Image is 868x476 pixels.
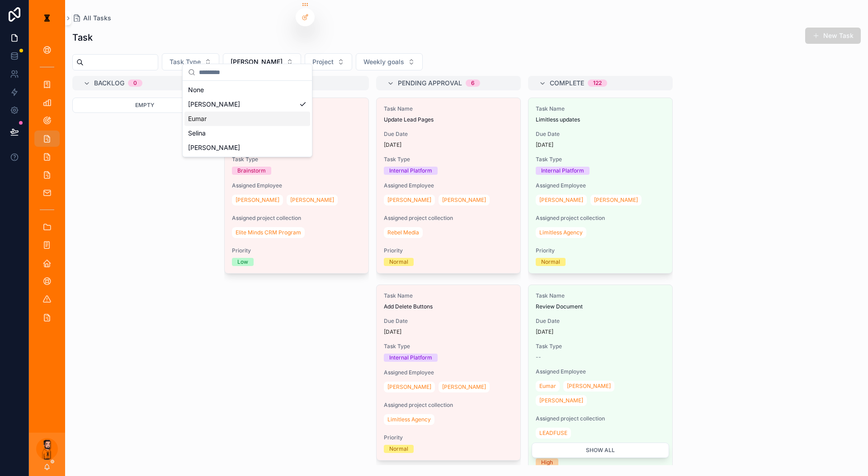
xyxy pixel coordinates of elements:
span: Assigned Employee [384,182,513,189]
a: Eumar [536,381,560,392]
a: Task NameReview DocumentDue Date[DATE]Task Type--Assigned EmployeeEumar[PERSON_NAME][PERSON_NAME]... [528,285,673,474]
a: [PERSON_NAME] [439,195,490,205]
span: Assigned Employee [536,368,665,375]
button: Select Button [356,53,423,70]
span: Limitless Agency [387,416,431,423]
a: Elite Minds CRM Program [232,227,305,238]
span: [PERSON_NAME] [442,383,486,391]
span: Task Type [536,156,665,163]
a: [PERSON_NAME] [590,195,642,205]
span: [PERSON_NAME] [188,143,240,152]
a: Task NameLimitless updatesDue Date[DATE]Task TypeInternal PlatformAssigned Employee[PERSON_NAME][... [528,98,673,274]
span: Due Date [384,317,513,325]
span: Rebel Media [387,229,419,236]
button: Select Button [305,53,352,70]
span: Empty [135,102,154,108]
div: Suggestions [183,81,312,157]
a: [PERSON_NAME] [536,195,587,205]
span: Assigned project collection [384,215,513,222]
span: [PERSON_NAME] [231,57,283,66]
span: Task Type [232,156,361,163]
a: LEADFUSE [536,428,571,439]
a: Rebel Media [384,227,423,238]
span: [PERSON_NAME] [188,100,240,109]
a: [PERSON_NAME] [384,382,435,392]
a: Limitless Agency [536,227,586,238]
a: Limitless Agency [384,414,434,425]
span: Backlog [94,79,124,88]
span: Review Document [536,303,665,310]
span: Complete [550,79,584,88]
div: Normal [389,258,408,266]
a: Task NameUpdate Lead PagesDue Date[DATE]Task TypeInternal PlatformAssigned Employee[PERSON_NAME][... [376,98,521,274]
span: Priority [384,434,513,441]
div: 122 [593,79,602,87]
a: [PERSON_NAME] [384,195,435,205]
div: scrollable content [29,36,65,336]
span: Assigned project collection [536,215,665,222]
a: [PERSON_NAME] [232,195,283,205]
span: [PERSON_NAME] [539,196,583,204]
span: Assigned Employee [536,182,665,189]
span: Add Delete Buttons [384,303,513,310]
span: Elite Minds CRM Program [236,229,301,236]
span: All Tasks [83,14,111,23]
span: -- [536,354,541,361]
span: Limitless updates [536,116,665,123]
span: Update Lead Pages [384,116,513,123]
a: [PERSON_NAME] [439,382,490,392]
span: Due Date [536,131,665,138]
span: LEADFUSE [539,429,567,437]
span: Assigned project collection [536,415,665,422]
span: Task Type [384,343,513,350]
span: [PERSON_NAME] [236,196,279,204]
span: Assigned Employee [232,182,361,189]
span: Selina [188,129,206,138]
span: Due Date [384,131,513,138]
span: Priority [232,247,361,254]
a: [PERSON_NAME] [563,381,614,392]
div: Normal [541,258,560,266]
button: New Task [805,28,861,44]
span: Eumar [188,114,207,123]
p: [DATE] [384,328,401,336]
span: [PERSON_NAME] [290,196,334,204]
div: 6 [471,79,475,87]
span: Project [312,57,334,66]
span: Eumar [539,383,556,390]
div: None [184,83,310,97]
a: Task NameAdd Delete ButtonsDue Date[DATE]Task TypeInternal PlatformAssigned Employee[PERSON_NAME]... [376,285,521,461]
span: Task Name [536,105,665,112]
button: Select Button [162,53,219,70]
a: All Tasks [72,14,111,23]
button: Show all [532,443,669,458]
div: Normal [389,445,408,453]
a: [PERSON_NAME] [536,395,587,406]
span: [PERSON_NAME] [387,383,431,391]
div: Internal Platform [541,167,584,175]
p: [DATE] [536,141,553,149]
span: [PERSON_NAME] [594,196,638,204]
span: Weekly goals [363,57,404,66]
button: Select Button [223,53,301,70]
div: Internal Platform [389,167,432,175]
span: Priority [536,247,665,254]
span: Task Name [384,292,513,299]
span: Pending Approval [398,79,462,88]
div: Brainstorm [237,167,266,175]
span: [PERSON_NAME] [442,196,486,204]
span: Priority [384,247,513,254]
span: Task Type [536,343,665,350]
div: Internal Platform [389,354,432,362]
p: [DATE] [536,328,553,336]
span: Task Name [536,292,665,299]
span: [PERSON_NAME] [567,383,611,390]
span: Task Type [384,156,513,163]
span: Task Name [384,105,513,112]
div: 0 [133,79,137,87]
h1: Task [72,31,93,44]
span: Task Type [170,57,201,66]
span: Assigned project collection [384,401,513,409]
span: Limitless Agency [539,229,583,236]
